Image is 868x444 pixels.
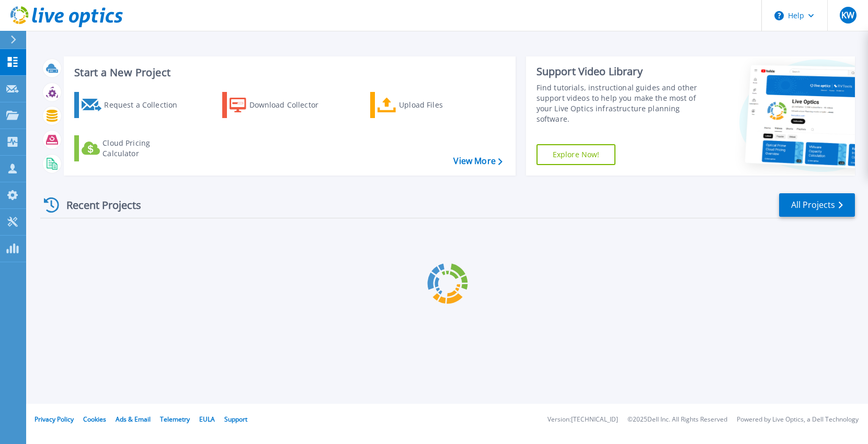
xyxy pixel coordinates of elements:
[35,415,74,424] a: Privacy Policy
[83,415,106,424] a: Cookies
[224,415,247,424] a: Support
[222,92,339,118] a: Download Collector
[104,95,188,115] div: Request a Collection
[74,67,502,78] h3: Start a New Project
[249,95,333,115] div: Download Collector
[40,192,155,218] div: Recent Projects
[116,415,151,424] a: Ads & Email
[547,416,618,423] li: Version: [TECHNICAL_ID]
[536,83,703,124] div: Find tutorials, instructional guides and other support videos to help you make the most of your L...
[779,193,855,217] a: All Projects
[841,11,854,19] span: KW
[627,416,727,423] li: © 2025 Dell Inc. All Rights Reserved
[737,416,859,423] li: Powered by Live Optics, a Dell Technology
[74,92,191,118] a: Request a Collection
[74,135,191,161] a: Cloud Pricing Calculator
[399,95,483,115] div: Upload Files
[453,156,502,166] a: View More
[536,65,703,78] div: Support Video Library
[536,144,616,165] a: Explore Now!
[102,138,186,159] div: Cloud Pricing Calculator
[160,415,190,424] a: Telemetry
[370,92,487,118] a: Upload Files
[199,415,215,424] a: EULA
